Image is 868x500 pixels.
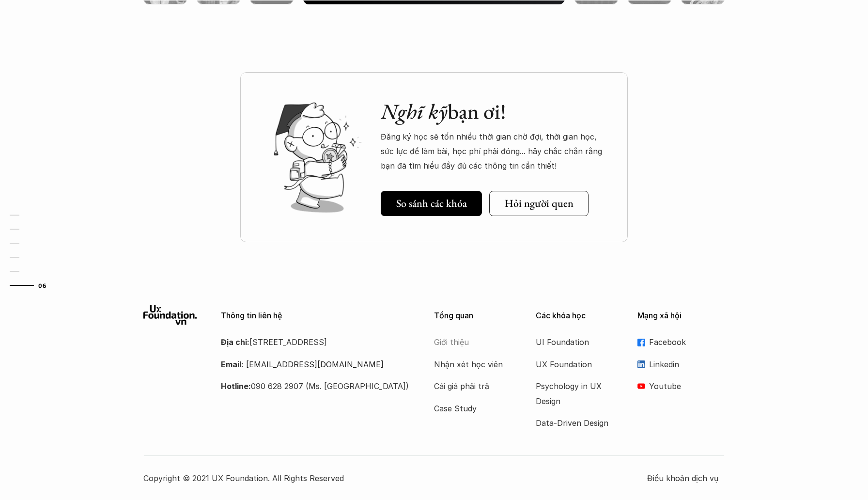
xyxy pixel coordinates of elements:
a: 06 [10,280,56,291]
p: Copyright © 2021 UX Foundation. All Rights Reserved [143,471,647,485]
p: Tổng quan [434,311,521,320]
a: Điều khoản dịch vụ [647,471,725,485]
a: Giới thiệu [434,335,511,349]
p: Linkedin [649,357,725,372]
a: Case Study [434,401,511,416]
p: Facebook [649,335,725,349]
p: 090 628 2907 (Ms. [GEOGRAPHIC_DATA]) [221,379,410,393]
p: [STREET_ADDRESS] [221,335,410,349]
em: Nghĩ kỹ [381,97,448,125]
a: [EMAIL_ADDRESS][DOMAIN_NAME] [246,359,384,369]
a: Cái giá phải trả [434,379,511,393]
a: Nhận xét học viên [434,357,511,372]
a: Linkedin [637,357,725,372]
h5: So sánh các khóa [396,197,467,210]
p: Mạng xã hội [637,311,725,320]
a: Facebook [637,335,725,349]
strong: Email: [221,359,244,369]
strong: 06 [38,281,46,288]
a: Data-Driven Design [536,416,613,430]
a: Psychology in UX Design [536,379,613,408]
h5: Hỏi người quen [505,197,573,210]
a: UI Foundation [536,335,613,349]
a: Youtube [637,379,725,393]
p: Thông tin liên hệ [221,311,410,320]
strong: Hotline: [221,381,251,391]
p: Đăng ký học sẽ tốn nhiều thời gian chờ đợi, thời gian học, sức lực để làm bài, học phí phải đóng.... [381,129,608,173]
a: So sánh các khóa [381,191,482,216]
strong: Địa chỉ: [221,337,249,347]
a: Hỏi người quen [489,191,589,216]
h2: bạn ơi! [381,99,608,125]
p: Youtube [649,379,725,393]
p: Các khóa học [536,311,623,320]
a: UX Foundation [536,357,613,372]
